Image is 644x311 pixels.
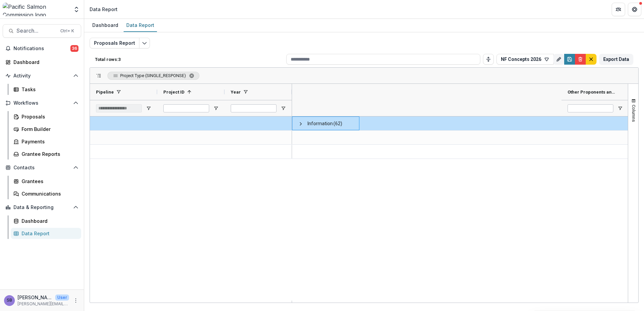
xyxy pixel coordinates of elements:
div: Dashboard [22,217,76,224]
a: Data Report [124,19,157,32]
a: Form Builder [11,124,81,135]
button: Save [564,54,575,65]
p: User [55,295,69,301]
span: Columns [631,105,636,122]
span: Search... [17,28,56,34]
span: Notifications [13,46,70,51]
span: Workflows [13,100,70,106]
div: Payments [22,138,76,145]
p: [PERSON_NAME] [18,294,53,301]
button: Partners [612,3,625,16]
button: Open Workflows [3,98,81,108]
a: Grantee Reports [11,148,81,160]
div: Proposals [22,113,76,120]
button: Open Contacts [3,162,81,173]
span: Pipeline [96,90,114,95]
div: Data Report [22,230,76,237]
button: Open Activity [3,70,81,81]
a: Dashboard [90,19,121,32]
button: Get Help [628,3,641,16]
span: Year [231,90,241,95]
button: default [586,54,597,65]
a: Tasks [11,84,81,95]
button: Open Filter Menu [213,106,219,111]
button: Proposals Report [90,38,139,48]
span: Project Type (SINGLE_RESPONSE) [120,73,186,78]
div: Dashboard [90,20,121,30]
input: Other Proponents and Organizations (FORMATTED_TEXT) Filter Input [568,104,613,112]
div: Row Groups [107,72,199,80]
input: Project ID Filter Input [163,104,209,112]
span: Information [308,117,333,131]
span: Contacts [13,165,70,171]
a: Data Report [11,228,81,239]
button: Export Data [599,54,633,65]
button: Open Data & Reporting [3,202,81,213]
div: Grantees [22,178,76,185]
input: Year Filter Input [231,104,277,112]
button: Delete [575,54,586,65]
div: Ctrl + K [59,27,75,35]
nav: breadcrumb [87,4,120,14]
span: Project Type (SINGLE_RESPONSE). Press ENTER to sort. Press DELETE to remove [107,72,199,80]
a: Dashboard [3,57,81,68]
button: Toggle auto height [483,54,494,65]
div: Communications [22,190,76,197]
div: Form Builder [22,126,76,133]
a: Proposals [11,111,81,122]
button: Search... [3,24,81,38]
button: Open Filter Menu [281,106,286,111]
button: NF Concepts 2026 [496,54,554,65]
span: Other Proponents and Organizations (FORMATTED_TEXT) [568,90,617,95]
a: Payments [11,136,81,147]
span: Activity [13,73,70,79]
button: Open Filter Menu [146,106,151,111]
button: More [72,297,80,305]
button: Notifications36 [3,43,81,54]
p: Total rows: 3 [95,57,284,62]
span: 36 [70,45,78,52]
div: Sascha Bendt [7,298,12,303]
div: Data Report [90,6,118,13]
button: Open entity switcher [72,3,81,16]
a: Dashboard [11,215,81,227]
div: Grantee Reports [22,150,76,158]
img: Pacific Salmon Commission logo [3,3,69,16]
button: Open Filter Menu [617,106,623,111]
p: [PERSON_NAME][EMAIL_ADDRESS][DOMAIN_NAME] [18,301,69,307]
a: Communications [11,188,81,199]
a: Grantees [11,176,81,187]
div: Data Report [124,20,157,30]
span: (62) [333,117,342,131]
button: Edit selected report [139,38,150,48]
button: Rename [553,54,564,65]
div: Tasks [22,86,76,93]
span: Project ID [163,90,185,95]
div: Dashboard [13,59,76,66]
span: Data & Reporting [13,205,70,210]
